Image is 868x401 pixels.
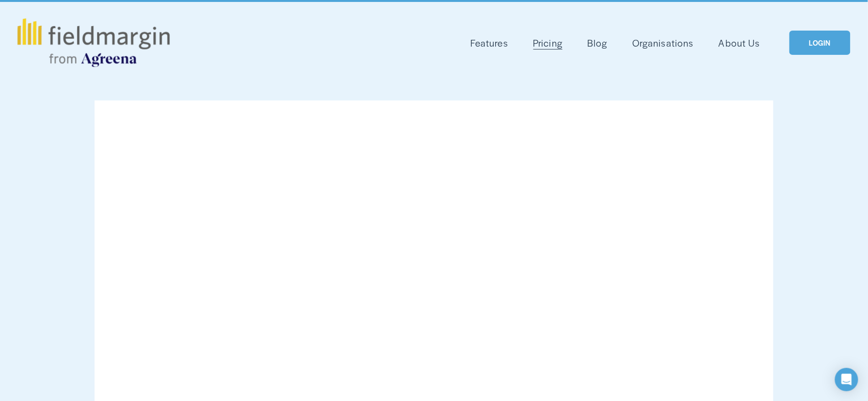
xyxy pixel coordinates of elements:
[588,35,608,51] a: Blog
[471,36,508,50] span: Features
[17,18,170,67] img: fieldmargin.com
[835,368,858,391] div: Open Intercom Messenger
[471,35,508,51] a: folder dropdown
[633,35,693,51] a: Organisations
[533,35,563,51] a: Pricing
[789,31,851,55] a: LOGIN
[719,35,760,51] a: About Us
